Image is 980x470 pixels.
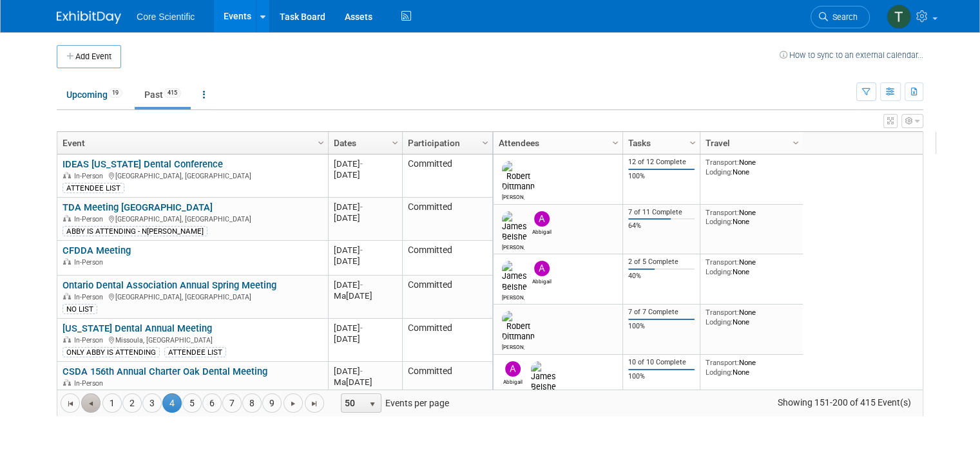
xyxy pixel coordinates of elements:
[887,5,911,29] img: Thila Pathma
[505,361,521,377] img: Abbigail Belshe
[316,138,326,148] span: Column Settings
[706,358,739,367] span: Transport:
[334,245,396,256] div: [DATE]
[74,379,107,388] span: In-Person
[502,211,527,242] img: James Belshe
[334,158,396,169] div: [DATE]
[334,202,396,212] div: [DATE]
[242,393,262,413] a: 8
[325,393,462,413] span: Events per page
[390,138,400,148] span: Column Settings
[288,399,298,409] span: Go to the next page
[62,366,267,377] a: CSDA 156th Annual Charter Oak Dental Meeting
[687,138,698,148] span: Column Settings
[628,208,695,217] div: 7 of 11 Complete
[62,183,124,193] div: ATTENDEE LIST
[502,242,524,250] div: James Belshe
[628,272,695,281] div: 40%
[62,213,322,224] div: [GEOGRAPHIC_DATA], [GEOGRAPHIC_DATA]
[62,158,223,170] a: IDEAS [US_STATE] Dental Conference
[706,208,798,227] div: None None
[706,217,733,226] span: Lodging:
[57,45,121,68] button: Add Event
[202,393,222,413] a: 6
[74,215,107,223] span: In-Person
[360,202,363,212] span: -
[628,358,695,367] div: 10 of 10 Complete
[402,362,492,397] td: Committed
[334,290,396,301] div: Ma[DATE]
[334,132,394,154] a: Dates
[502,192,524,200] div: Robert Dittmann
[62,132,320,154] a: Event
[283,393,303,413] a: Go to the next page
[609,132,623,151] a: Column Settings
[706,368,733,377] span: Lodging:
[706,167,733,176] span: Lodging:
[135,82,191,107] a: Past415
[360,159,363,169] span: -
[360,366,363,376] span: -
[706,358,798,377] div: None None
[706,267,733,276] span: Lodging:
[57,11,121,24] img: ExhibitDay
[389,132,403,151] a: Column Settings
[610,138,620,148] span: Column Settings
[63,379,71,386] img: In-Person Event
[305,393,324,413] a: Go to the last page
[74,172,107,180] span: In-Person
[706,317,733,326] span: Lodging:
[65,399,75,409] span: Go to the first page
[499,132,614,154] a: Attendees
[480,138,490,148] span: Column Settings
[706,132,794,154] a: Travel
[706,258,798,276] div: None None
[182,393,202,413] a: 5
[706,308,798,326] div: None None
[628,158,695,167] div: 12 of 12 Complete
[534,211,550,227] img: Abbigail Belshe
[402,241,492,276] td: Committed
[502,161,535,192] img: Robert Dittmann
[402,155,492,198] td: Committed
[102,393,122,413] a: 1
[63,293,71,299] img: In-Person Event
[502,377,524,385] div: Abbigail Belshe
[502,261,527,292] img: James Belshe
[360,323,363,333] span: -
[531,276,553,285] div: Abbigail Belshe
[502,292,524,301] div: James Belshe
[502,311,535,342] img: Robert Dittmann
[686,132,700,151] a: Column Settings
[765,393,923,411] span: Showing 151-200 of 415 Event(s)
[81,393,101,413] a: Go to the previous page
[309,399,320,409] span: Go to the last page
[62,279,276,291] a: Ontario Dental Association Annual Spring Meeting
[62,170,322,181] div: [GEOGRAPHIC_DATA], [GEOGRAPHIC_DATA]
[402,276,492,319] td: Committed
[62,226,207,236] div: ABBY IS ATTENDING - N[PERSON_NAME]
[628,132,691,154] a: Tasks
[628,221,695,230] div: 64%
[334,279,396,290] div: [DATE]
[360,245,363,255] span: -
[62,304,97,314] div: NO LIST
[108,88,122,98] span: 19
[780,50,923,60] a: How to sync to an external calendar...
[74,258,107,267] span: In-Person
[706,208,739,217] span: Transport:
[62,245,131,256] a: CFDDA Meeting
[534,261,550,276] img: Abbigail Belshe
[334,377,396,388] div: Ma[DATE]
[334,366,396,377] div: [DATE]
[531,227,553,235] div: Abbigail Belshe
[74,293,107,301] span: In-Person
[334,169,396,180] div: [DATE]
[164,88,181,98] span: 415
[811,6,870,28] a: Search
[164,347,226,357] div: ATTENDEE LIST
[142,393,162,413] a: 3
[402,198,492,241] td: Committed
[791,138,801,148] span: Column Settings
[706,158,739,167] span: Transport:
